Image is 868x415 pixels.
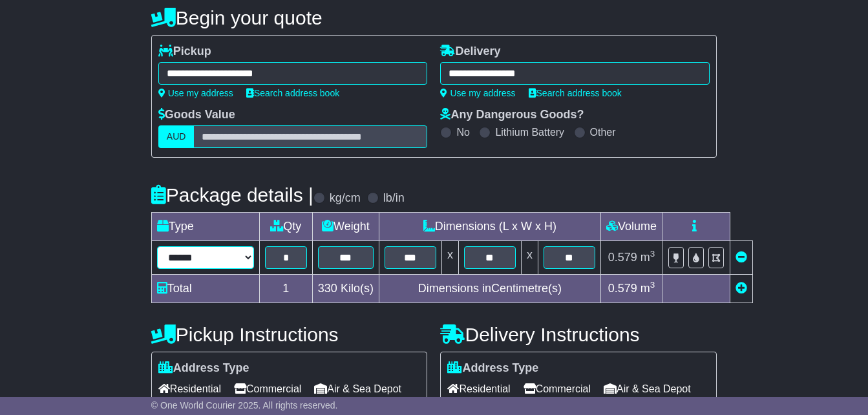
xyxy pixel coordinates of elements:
[440,324,717,345] h4: Delivery Instructions
[640,282,655,295] span: m
[604,379,691,399] span: Air & Sea Depot
[529,88,622,98] a: Search address book
[524,379,591,399] span: Commercial
[640,251,655,264] span: m
[441,241,458,275] td: x
[447,361,538,376] label: Address Type
[158,45,211,59] label: Pickup
[330,191,361,206] label: kg/cm
[495,126,564,138] label: Lithium Battery
[158,88,233,98] a: Use my address
[312,275,379,303] td: Kilo(s)
[447,379,510,399] span: Residential
[608,251,637,264] span: 0.579
[650,280,655,290] sup: 3
[151,324,428,345] h4: Pickup Instructions
[158,361,249,376] label: Address Type
[318,282,337,295] span: 330
[440,108,584,122] label: Any Dangerous Goods?
[312,213,379,241] td: Weight
[158,108,235,122] label: Goods Value
[383,191,405,206] label: lb/in
[234,379,301,399] span: Commercial
[259,275,312,303] td: 1
[440,45,500,59] label: Delivery
[151,184,313,206] h4: Package details |
[314,379,401,399] span: Air & Sea Depot
[379,213,600,241] td: Dimensions (L x W x H)
[600,213,662,241] td: Volume
[736,251,747,264] a: Remove this item
[151,213,259,241] td: Type
[521,241,538,275] td: x
[379,275,600,303] td: Dimensions in Centimetre(s)
[158,125,195,148] label: AUD
[736,282,747,295] a: Add new item
[151,275,259,303] td: Total
[440,88,515,98] a: Use my address
[246,88,339,98] a: Search address book
[151,7,717,28] h4: Begin your quote
[590,126,616,138] label: Other
[650,249,655,259] sup: 3
[456,126,469,138] label: No
[158,379,221,399] span: Residential
[259,213,312,241] td: Qty
[151,400,338,410] span: © One World Courier 2025. All rights reserved.
[608,282,637,295] span: 0.579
